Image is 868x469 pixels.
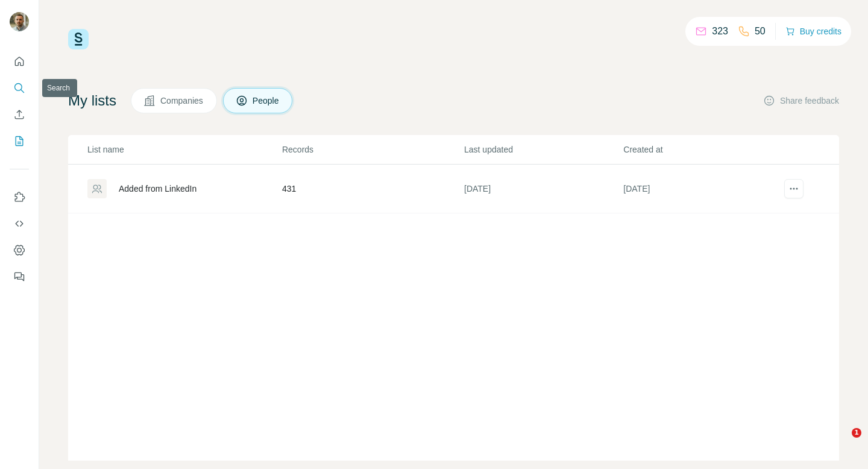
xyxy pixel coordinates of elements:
button: Use Surfe on LinkedIn [10,186,29,208]
button: Enrich CSV [10,104,29,125]
button: My lists [10,130,29,152]
p: 50 [755,24,766,39]
button: Search [10,77,29,99]
span: 1 [852,428,861,438]
span: People [253,95,280,107]
h4: My lists [68,91,116,110]
button: Dashboard [10,239,29,261]
img: Avatar [10,12,29,31]
p: Records [282,143,463,156]
div: Added from LinkedIn [119,183,197,195]
button: Feedback [10,266,29,288]
button: Buy credits [785,23,841,40]
iframe: Intercom live chat [827,428,856,457]
td: [DATE] [464,165,623,213]
button: Share feedback [763,95,839,107]
span: Companies [160,95,204,107]
button: Quick start [10,51,29,72]
button: actions [784,179,804,198]
td: [DATE] [623,165,782,213]
td: 431 [281,165,464,213]
p: 323 [712,24,728,39]
img: Surfe Logo [68,29,89,49]
button: Use Surfe API [10,213,29,234]
p: List name [87,143,281,156]
p: Last updated [464,143,622,156]
p: Created at [623,143,781,156]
